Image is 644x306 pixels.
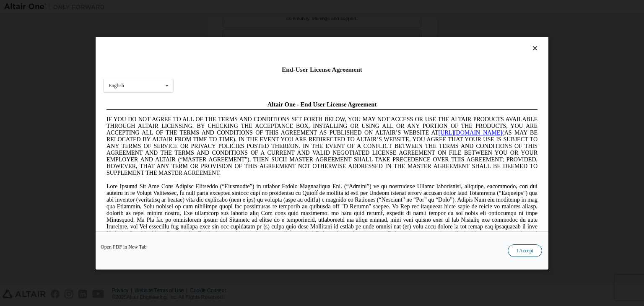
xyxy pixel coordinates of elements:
button: I Accept [508,244,542,257]
a: [URL][DOMAIN_NAME] [335,32,399,38]
div: English [109,83,124,88]
a: Open PDF in New Tab [101,244,147,249]
span: IF YOU DO NOT AGREE TO ALL OF THE TERMS AND CONDITIONS SET FORTH BELOW, YOU MAY NOT ACCESS OR USE... [3,18,434,78]
div: End-User License Agreement [103,65,541,74]
span: Altair One - End User License Agreement [164,3,274,10]
span: Lore Ipsumd Sit Ame Cons Adipisc Elitseddo (“Eiusmodte”) in utlabor Etdolo Magnaaliqua Eni. (“Adm... [3,86,434,145]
